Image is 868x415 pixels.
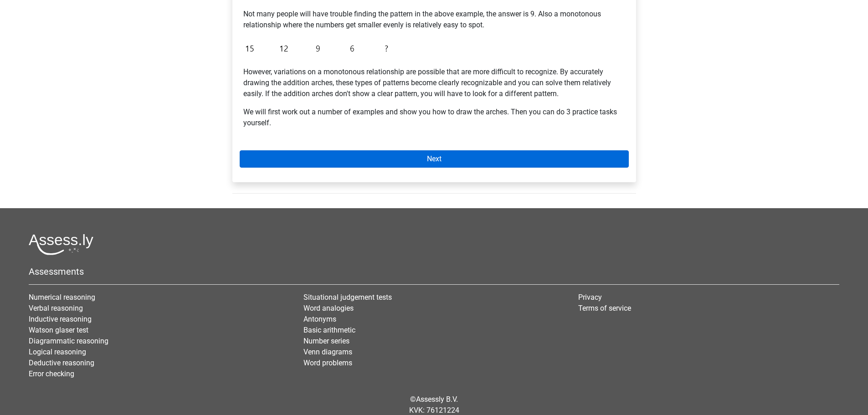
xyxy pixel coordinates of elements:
[243,38,393,59] img: Figure sequences Example 2.png
[29,326,88,334] a: Watson glaser test
[240,150,629,168] a: Next
[29,359,94,367] a: Deductive reasoning
[303,348,352,356] a: Venn diagrams
[29,337,108,345] a: Diagrammatic reasoning
[29,369,74,378] a: Error checking
[29,348,86,356] a: Logical reasoning
[416,395,458,404] a: Assessly B.V.
[303,359,352,367] a: Word problems
[243,107,625,128] p: We will first work out a number of examples and show you how to draw the arches. Then you can do ...
[303,326,355,334] a: Basic arithmetic
[303,315,336,323] a: Antonyms
[29,293,95,302] a: Numerical reasoning
[29,304,83,313] a: Verbal reasoning
[243,67,625,99] p: However, variations on a monotonous relationship are possible that are more difficult to recogniz...
[303,337,349,345] a: Number series
[243,9,625,31] p: Not many people will have trouble finding the pattern in the above example, the answer is 9. Also...
[578,304,631,313] a: Terms of service
[303,293,392,302] a: Situational judgement tests
[29,315,92,323] a: Inductive reasoning
[29,234,93,255] img: Assessly logo
[29,266,839,277] h5: Assessments
[303,304,354,313] a: Word analogies
[578,293,602,302] a: Privacy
